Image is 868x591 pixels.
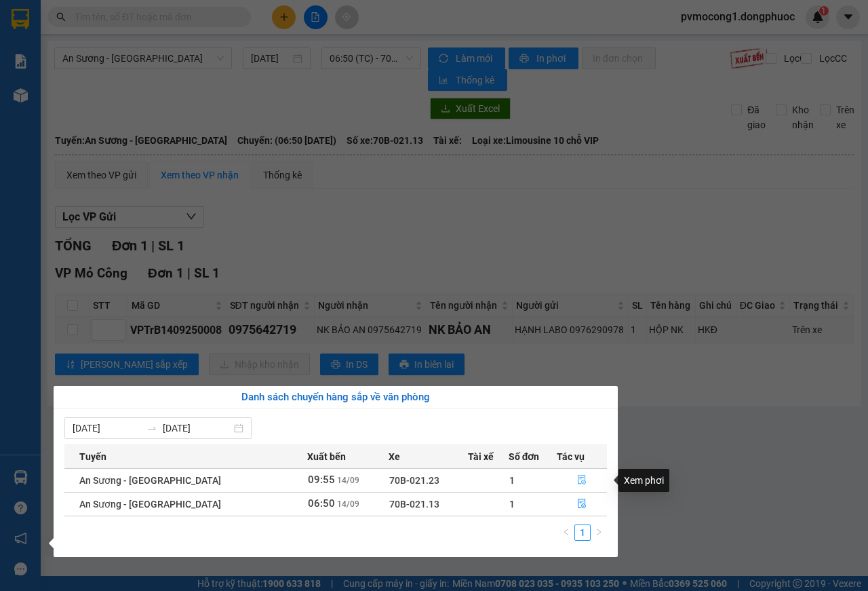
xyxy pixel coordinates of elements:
[79,499,221,510] span: An Sương - [GEOGRAPHIC_DATA]
[308,474,335,486] span: 09:55
[163,421,231,436] input: Đến ngày
[79,475,221,486] span: An Sương - [GEOGRAPHIC_DATA]
[557,449,585,464] span: Tác vụ
[558,525,574,541] button: left
[574,525,591,541] li: 1
[577,499,587,510] span: file-done
[557,470,606,491] button: file-done
[337,476,359,485] span: 14/09
[509,499,515,510] span: 1
[591,525,607,541] li: Next Page
[577,475,587,486] span: file-done
[79,449,106,464] span: Tuyến
[558,525,574,541] li: Previous Page
[389,475,439,486] span: 70B-021.23
[575,525,590,540] a: 1
[557,493,606,515] button: file-done
[595,528,603,536] span: right
[389,499,439,510] span: 70B-021.13
[307,449,346,464] span: Xuất bến
[468,449,494,464] span: Tài xế
[73,421,141,436] input: Từ ngày
[562,528,570,536] span: left
[618,469,669,492] div: Xem phơi
[64,389,607,406] div: Danh sách chuyến hàng sắp về văn phòng
[146,423,157,434] span: to
[308,497,335,510] span: 06:50
[389,449,400,464] span: Xe
[337,499,359,509] span: 14/09
[146,423,157,434] span: swap-right
[509,449,540,464] span: Số đơn
[509,475,515,486] span: 1
[591,525,607,541] button: right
